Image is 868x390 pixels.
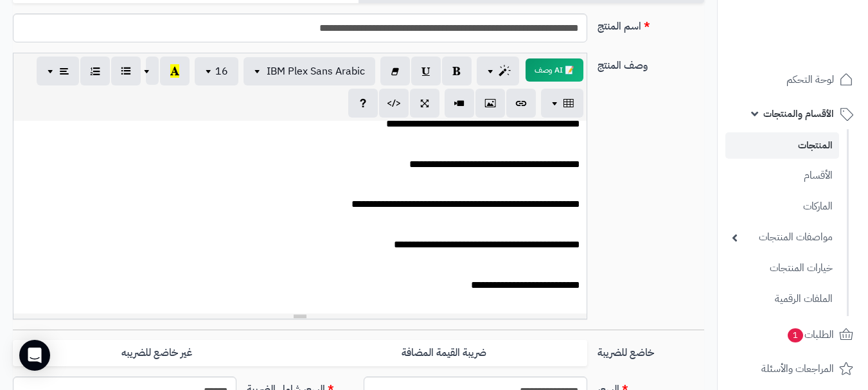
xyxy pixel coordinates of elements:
[725,162,839,190] a: الأقسام
[725,224,839,251] a: مواصفات المنتجات
[300,340,587,366] label: ضريبة القيمة المضافة
[13,340,300,366] label: غير خاضع للضريبه
[592,340,709,360] label: خاضع للضريبة
[761,360,834,378] span: المراجعات والأسئلة
[592,53,709,73] label: وصف المنتج
[215,64,228,79] span: 16
[592,13,709,34] label: اسم المنتج
[786,326,834,344] span: الطلبات
[725,132,839,159] a: المنتجات
[244,57,375,85] button: IBM Plex Sans Arabic
[725,64,860,95] a: لوحة التحكم
[763,105,834,123] span: الأقسام والمنتجات
[267,64,365,79] span: IBM Plex Sans Arabic
[781,36,856,63] img: logo-2.png
[725,285,839,313] a: الملفات الرقمية
[725,254,839,282] a: خيارات المنتجات
[195,57,238,85] button: 16
[19,340,50,371] div: Open Intercom Messenger
[725,193,839,220] a: الماركات
[786,71,834,89] span: لوحة التحكم
[526,58,583,82] button: 📝 AI وصف
[725,319,860,350] a: الطلبات1
[788,328,803,342] span: 1
[725,353,860,384] a: المراجعات والأسئلة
